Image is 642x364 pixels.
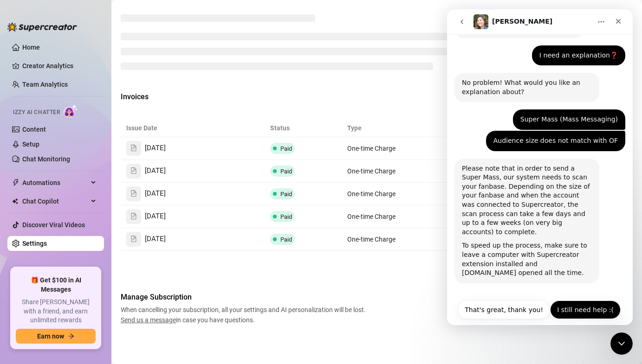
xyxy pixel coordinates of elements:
img: logo-BBDzfeDw.svg [7,22,77,32]
img: Chat Copilot [12,198,18,204]
span: [DATE] [145,211,166,222]
span: file-text [130,213,137,219]
span: arrow-right [68,333,74,339]
span: Paid [280,168,292,175]
a: Discover Viral Videos [22,221,85,229]
iframe: Intercom live chat [447,9,633,325]
a: Chat Monitoring [22,155,70,163]
span: One-time Charge [347,190,396,198]
span: One-time Charge [347,167,396,175]
button: Earn nowarrow-right [16,329,96,344]
th: Breakdown [438,119,518,137]
span: file-text [130,145,137,151]
span: Paid [280,191,292,198]
span: Izzy AI Chatter [13,108,60,117]
span: [DATE] [145,143,166,154]
a: Setup [22,140,39,148]
span: Paid [280,145,292,152]
span: [DATE] [145,188,166,199]
a: Creator Analytics [22,58,97,73]
a: Settings [22,240,47,247]
span: Invoices [121,91,277,102]
iframe: Intercom live chat [610,332,633,355]
span: One-time Charge [347,213,396,220]
th: Issue Date [121,119,265,137]
a: Home [22,44,40,51]
span: 🎁 Get $100 in AI Messages [16,276,96,294]
span: Paid [280,213,292,220]
a: Team Analytics [22,81,68,88]
span: One-time Charge [347,145,396,152]
span: thunderbolt [12,179,19,186]
th: Type [342,119,438,137]
span: Manage Subscription [121,292,369,303]
span: Earn now [37,332,64,340]
span: [DATE] [145,234,166,245]
span: Share [PERSON_NAME] with a friend, and earn unlimited rewards [16,298,96,325]
span: file-text [130,167,137,174]
th: Status [265,119,341,137]
span: One-time Charge [347,236,396,243]
span: [DATE] [145,166,166,177]
span: file-text [130,190,137,197]
span: Automations [22,175,88,190]
span: Paid [280,236,292,243]
span: Send us a message [121,316,176,324]
span: Chat Copilot [22,194,88,209]
a: Content [22,126,46,133]
span: When cancelling your subscription, all your settings and AI personalization will be lost. in case... [121,305,369,325]
img: AI Chatter [64,104,78,118]
span: file-text [130,236,137,242]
